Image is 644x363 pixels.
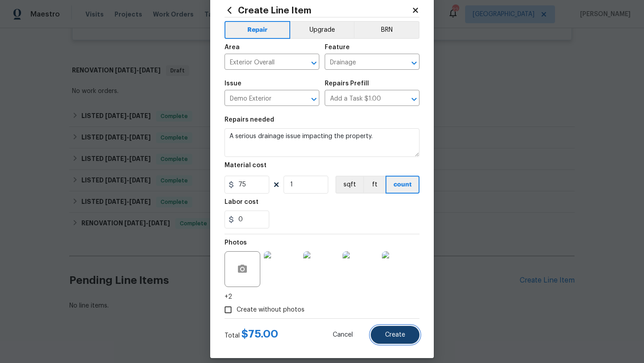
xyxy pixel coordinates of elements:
span: Create without photos [237,305,305,315]
button: Open [308,93,320,106]
h5: Photos [225,240,247,246]
span: $ 75.00 [241,329,278,339]
button: Open [408,57,420,69]
button: sqft [335,176,363,194]
h5: Repairs Prefill [325,80,369,87]
button: Repair [225,21,290,39]
h2: Create Line Item [225,5,411,15]
span: +2 [225,292,232,301]
h5: Feature [325,44,350,51]
button: Cancel [318,326,367,344]
span: Create [385,332,405,338]
button: BRN [354,21,419,39]
h5: Labor cost [225,199,258,205]
span: Cancel [333,332,353,338]
button: ft [363,176,386,194]
button: count [386,176,419,194]
button: Upgrade [290,21,354,39]
h5: Repairs needed [225,117,274,123]
h5: Area [225,44,240,51]
textarea: A serious drainage issue impacting the property. [225,128,419,157]
h5: Issue [225,80,241,87]
h5: Material cost [225,162,267,169]
button: Open [408,93,420,106]
div: Total [225,329,278,340]
button: Create [371,326,419,344]
button: Open [308,57,320,69]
